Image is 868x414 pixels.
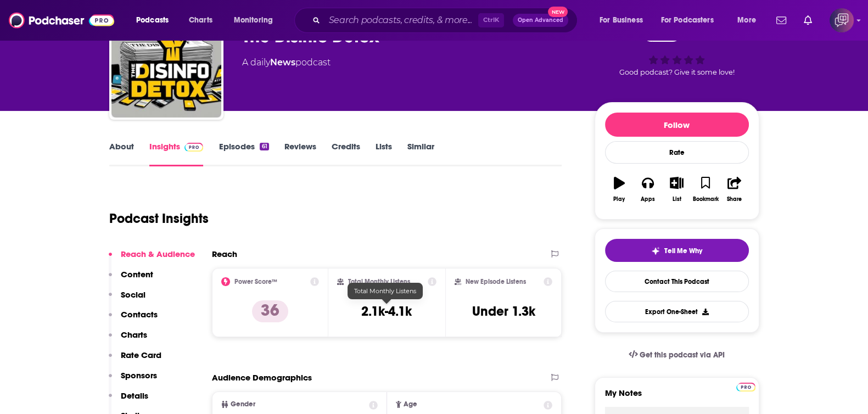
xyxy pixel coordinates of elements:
a: InsightsPodchaser Pro [149,141,204,166]
img: Podchaser Pro [184,143,204,152]
div: List [673,196,681,203]
span: Podcasts [136,13,169,28]
span: Get this podcast via API [640,350,725,360]
button: tell me why sparkleTell Me Why [605,239,749,262]
button: Share [720,170,748,209]
button: Content [109,269,153,289]
span: Open Advanced [518,18,563,23]
button: open menu [730,12,770,29]
div: Share [727,196,742,203]
div: 61 [260,143,268,150]
button: Play [605,170,634,209]
span: Gender [231,401,255,408]
div: A daily podcast [242,56,331,69]
h1: Podcast Insights [109,210,209,227]
button: Bookmark [691,170,720,209]
h2: Power Score™ [234,278,277,286]
img: tell me why sparkle [651,247,660,255]
div: Rate [605,141,749,164]
img: User Profile [830,8,854,32]
a: Show notifications dropdown [799,11,816,30]
button: Reach & Audience [109,249,195,269]
div: Apps [641,196,655,203]
span: Monitoring [234,13,273,28]
img: Podchaser - Follow, Share and Rate Podcasts [9,10,114,31]
a: Charts [182,12,219,29]
input: Search podcasts, credits, & more... [324,12,478,29]
div: 36Good podcast? Give it some love! [595,15,759,83]
a: About [109,141,134,166]
a: Contact This Podcast [605,271,749,292]
a: Show notifications dropdown [772,11,791,30]
button: Show profile menu [830,8,854,32]
button: Apps [634,170,662,209]
button: open menu [226,12,287,29]
button: List [662,170,691,209]
button: Social [109,289,145,310]
a: Credits [332,141,360,166]
button: Sponsors [109,370,157,390]
p: Reach & Audience [121,249,195,259]
span: New [548,7,568,17]
p: Charts [121,329,147,340]
a: Episodes61 [219,141,268,166]
button: Rate Card [109,350,161,370]
h2: New Episode Listens [466,278,526,286]
img: Podchaser Pro [736,383,755,391]
button: Follow [605,113,749,137]
p: Contacts [121,309,158,320]
div: Play [613,196,625,203]
button: Charts [109,329,147,350]
span: Logged in as corioliscompany [830,8,854,32]
button: open menu [654,12,730,29]
span: Tell Me Why [664,247,702,255]
h3: 2.1k-4.1k [361,303,412,320]
button: open menu [128,12,183,29]
div: Bookmark [692,196,718,203]
p: Rate Card [121,350,161,360]
span: Good podcast? Give it some love! [619,68,735,76]
button: Details [109,390,148,411]
span: Age [404,401,417,408]
img: The Disinfo Detox [111,8,221,118]
label: My Notes [605,388,749,407]
h2: Reach [212,249,237,259]
a: Pro website [736,381,755,391]
span: Total Monthly Listens [354,287,416,295]
button: open menu [592,12,657,29]
button: Contacts [109,309,158,329]
p: Content [121,269,153,279]
button: Export One-Sheet [605,301,749,322]
span: Charts [189,13,212,28]
a: Similar [407,141,434,166]
span: Ctrl K [478,13,504,27]
p: Details [121,390,148,401]
a: Reviews [284,141,316,166]
span: More [737,13,756,28]
div: Search podcasts, credits, & more... [305,8,588,33]
h2: Total Monthly Listens [348,278,410,286]
a: News [270,57,295,68]
h2: Audience Demographics [212,372,312,383]
h3: Under 1.3k [472,303,535,320]
p: Sponsors [121,370,157,381]
span: For Podcasters [661,13,714,28]
a: Lists [376,141,392,166]
button: Open AdvancedNew [513,14,568,27]
span: For Business [600,13,643,28]
p: Social [121,289,145,300]
a: Get this podcast via API [620,342,734,368]
p: 36 [252,300,288,322]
